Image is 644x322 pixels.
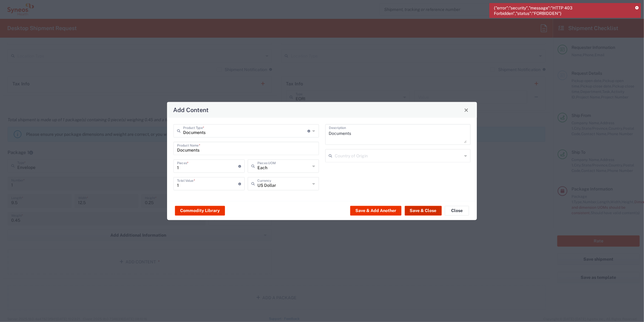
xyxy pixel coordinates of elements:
h4: Add Content [173,105,209,114]
button: Commodity Library [175,206,225,215]
span: {"error":"security","message":"HTTP 403 Forbidden","status":"FORBIDDEN"} [494,5,631,16]
button: Save & Close [405,206,442,215]
button: Close [462,106,471,114]
button: Save & Add Another [350,206,401,215]
button: Close [445,206,469,215]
